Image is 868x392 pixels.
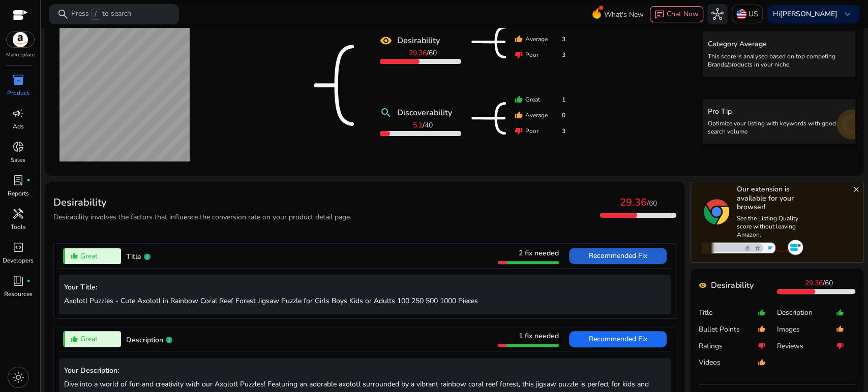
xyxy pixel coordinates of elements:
span: 1 [562,95,565,104]
p: This score is analysed based on top competing Brands/products in your niche. [708,52,850,69]
span: handyman [12,208,24,220]
mat-icon: thumb_up [515,35,523,43]
span: search [57,8,69,20]
h5: Pro Tip [708,108,850,116]
span: /60 [647,199,657,208]
p: Videos [699,357,758,368]
p: Sales [11,155,25,165]
span: / [91,9,100,20]
p: Marketplace [6,51,35,59]
mat-icon: thumb_down_alt [836,338,844,354]
span: fiber_manual_record [26,279,31,283]
span: 3 [562,50,565,59]
span: 3 [562,126,565,136]
p: Reviews [777,341,836,351]
div: Great [515,95,565,104]
b: 5.1 [413,120,423,130]
span: 0 [562,111,565,120]
b: [PERSON_NAME] [780,9,837,19]
mat-icon: thumb_down_alt [758,338,766,354]
h5: Our extension is available for your browser! [737,185,805,212]
mat-icon: thumb_down [515,51,523,59]
mat-icon: thumb_up_alt [758,321,766,338]
p: US [749,5,758,23]
span: 40 [425,120,433,130]
span: 29.36 [620,195,647,209]
p: Images [777,324,836,335]
span: inventory_2 [12,74,24,86]
span: Description [126,335,163,345]
span: donut_small [12,141,24,153]
span: book_4 [12,275,24,287]
span: 60 [825,278,833,288]
span: chat [654,10,665,20]
mat-icon: thumb_up [515,111,523,119]
p: Bullet Points [699,324,758,335]
h5: Your Description: [64,367,666,375]
b: Discoverability [397,107,452,119]
div: Poor [515,126,565,136]
span: lab_profile [12,174,24,186]
p: Hi [773,11,837,18]
mat-icon: thumb_up_alt [836,304,844,321]
mat-icon: thumb_down [515,127,523,135]
span: 1 fix needed [519,331,559,341]
p: Ads [13,122,24,131]
span: / [805,278,833,288]
img: amazon.svg [7,32,34,47]
p: Title [699,308,758,318]
mat-icon: remove_red_eye [380,35,392,47]
mat-icon: close [852,185,860,193]
mat-icon: thumb_up_alt [70,252,78,260]
img: us.svg [736,9,746,19]
span: 2 fix needed [519,248,559,258]
b: Desirability [397,35,440,47]
mat-icon: thumb_up_alt [758,354,766,371]
h5: Your Title: [64,283,666,292]
button: chatChat Now [650,6,703,22]
p: Product [7,88,29,97]
span: / [409,48,437,58]
span: keyboard_arrow_down [842,8,854,20]
span: Desirability involves the factors that influence the conversion rate on your product detail page. [53,212,351,222]
div: Average [515,111,565,120]
span: fiber_manual_record [26,178,31,182]
b: 29.36 [409,48,427,58]
mat-icon: thumb_up [515,95,523,104]
p: Ratings [699,341,758,351]
span: light_mode [12,371,24,383]
span: code_blocks [12,241,24,253]
p: Resources [4,289,33,299]
p: See the Listing Quality score without leaving Amazon. [737,214,805,239]
mat-icon: search [380,107,392,119]
span: / [413,120,433,130]
button: Recommended Fix [569,331,667,347]
span: Chat Now [667,9,699,19]
p: Axolotl Puzzles - Cute Axolotl in Rainbow Coral Reef Forest Jigsaw Puzzle for Girls Boys Kids or ... [64,296,666,306]
span: Recommended Fix [589,334,647,344]
button: hub [707,4,728,24]
span: hub [711,8,724,20]
mat-icon: remove_red_eye [699,281,707,289]
h3: Desirability [53,197,351,209]
span: 60 [429,48,437,58]
b: 29.36 [805,278,823,288]
div: Poor [515,50,565,59]
p: Reports [8,189,29,198]
p: Description [777,308,836,318]
p: Optimize your listing with keywords with good search volume [708,119,850,136]
img: chrome-logo.svg [704,199,729,224]
mat-icon: thumb_up_alt [836,321,844,338]
span: 3 [562,35,565,44]
span: Title [126,252,141,262]
p: Press to search [71,9,131,20]
h5: Category Average [708,40,850,49]
span: campaign [12,107,24,119]
button: Recommended Fix [569,248,667,264]
span: What's New [604,6,644,23]
mat-icon: thumb_up_alt [758,304,766,321]
span: Great [80,334,98,344]
span: Recommended Fix [589,251,647,260]
mat-icon: thumb_up_alt [70,335,78,343]
span: Great [80,251,98,262]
